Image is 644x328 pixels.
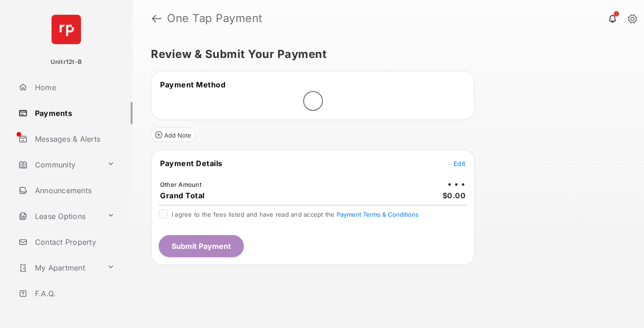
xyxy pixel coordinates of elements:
[15,179,132,201] a: Announcements
[454,160,466,167] span: Edit
[151,127,195,142] button: Add Note
[15,282,132,305] a: F.A.Q.
[151,49,618,60] h5: Review & Submit Your Payment
[15,231,132,253] a: Contact Property
[160,159,223,168] span: Payment Details
[167,13,263,24] strong: One Tap Payment
[15,154,103,176] a: Community
[160,191,205,200] span: Grand Total
[443,191,466,200] span: $0.00
[15,102,132,124] a: Payments
[15,257,103,279] a: My Apartment
[51,58,82,67] p: Unitr12t-B
[454,159,466,168] button: Edit
[15,128,132,150] a: Messages & Alerts
[52,15,81,44] img: svg+xml;base64,PHN2ZyB4bWxucz0iaHR0cDovL3d3dy53My5vcmcvMjAwMC9zdmciIHdpZHRoPSI2NCIgaGVpZ2h0PSI2NC...
[15,205,103,227] a: Lease Options
[159,235,244,257] button: Submit Payment
[160,180,202,189] td: Other Amount
[337,211,419,218] button: I agree to the fees listed and have read and accept the
[160,80,225,89] span: Payment Method
[15,76,132,98] a: Home
[172,211,419,218] span: I agree to the fees listed and have read and accept the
